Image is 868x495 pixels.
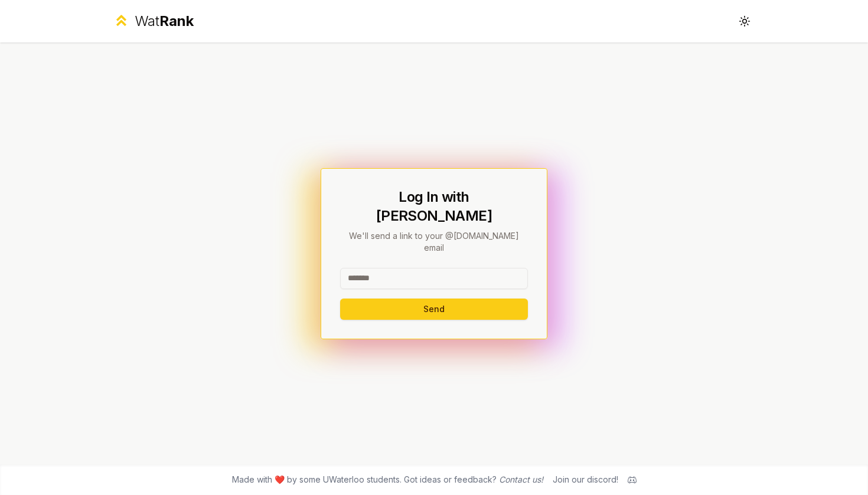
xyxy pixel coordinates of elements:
div: Wat [135,12,194,31]
span: Made with ❤️ by some UWaterloo students. Got ideas or feedback? [232,474,543,486]
a: Contact us! [499,474,543,484]
a: WatRank [113,12,194,31]
div: Join our discord! [553,474,618,486]
span: Rank [159,12,194,29]
button: Send [340,299,528,320]
h1: Log In with [PERSON_NAME] [340,188,528,225]
p: We'll send a link to your @[DOMAIN_NAME] email [340,230,528,254]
